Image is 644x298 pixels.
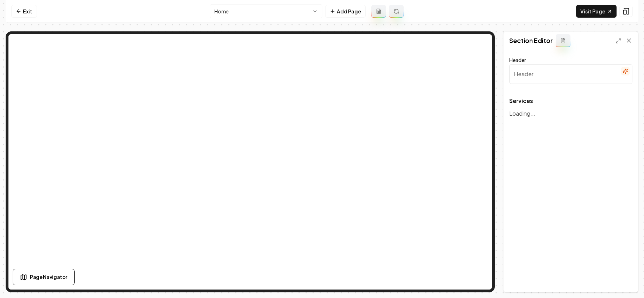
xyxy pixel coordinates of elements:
a: Visit Page [576,5,617,18]
label: Header [509,57,526,63]
span: Page Navigator [30,273,67,281]
button: Add Page [325,5,366,18]
a: Exit [11,5,37,18]
button: Regenerate page [389,5,404,18]
h2: Section Editor [509,36,553,45]
input: Header [509,64,632,84]
p: Loading... [509,109,632,118]
button: Add admin section prompt [556,34,570,47]
span: Services [509,98,632,104]
button: Add admin page prompt [371,5,386,18]
button: Page Navigator [13,269,75,285]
